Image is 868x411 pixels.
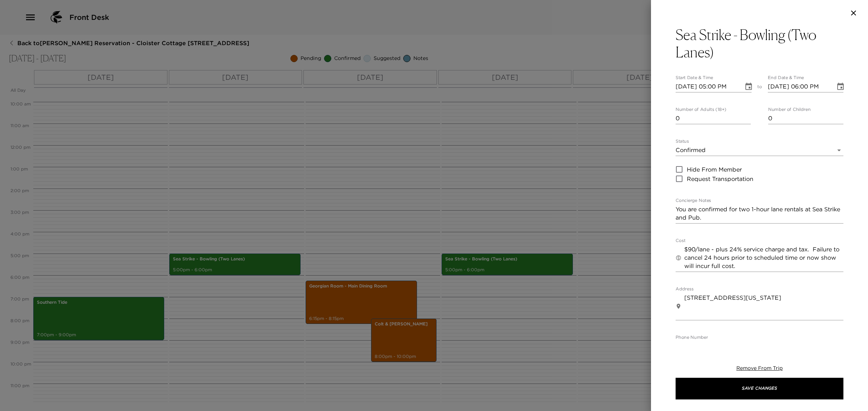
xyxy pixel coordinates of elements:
label: Number of Adults (18+) [676,107,726,113]
label: Address [676,286,694,292]
label: Number of Children [768,107,810,113]
label: Status [676,138,689,144]
label: Concierge Notes [676,198,711,204]
button: Choose date, selected date is Oct 12, 2025 [741,79,756,94]
label: Phone Number [676,334,708,341]
textarea: [STREET_ADDRESS][US_STATE] [684,294,843,319]
textarea: $90/lane - plus 24% service charge and tax. Failure to cancel 24 hours prior to scheduled time or... [684,245,843,270]
span: Request Transportation [687,174,753,183]
div: Confirmed [676,144,843,156]
span: Remove From Trip [736,365,783,371]
button: Sea Strike - Bowling (Two Lanes) [676,26,843,61]
span: to [757,84,762,92]
label: Start Date & Time [676,75,713,81]
button: Choose date, selected date is Oct 12, 2025 [833,79,848,94]
button: Remove From Trip [736,365,783,372]
input: MM/DD/YYYY hh:mm aa [676,81,739,92]
label: Cost [676,238,685,244]
input: MM/DD/YYYY hh:mm aa [768,81,831,92]
button: Save Changes [676,378,843,399]
label: End Date & Time [768,75,804,81]
textarea: You are confirmed for two 1-hour lane rentals at Sea Strike and Pub. [676,205,843,222]
span: Hide From Member [687,165,742,174]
